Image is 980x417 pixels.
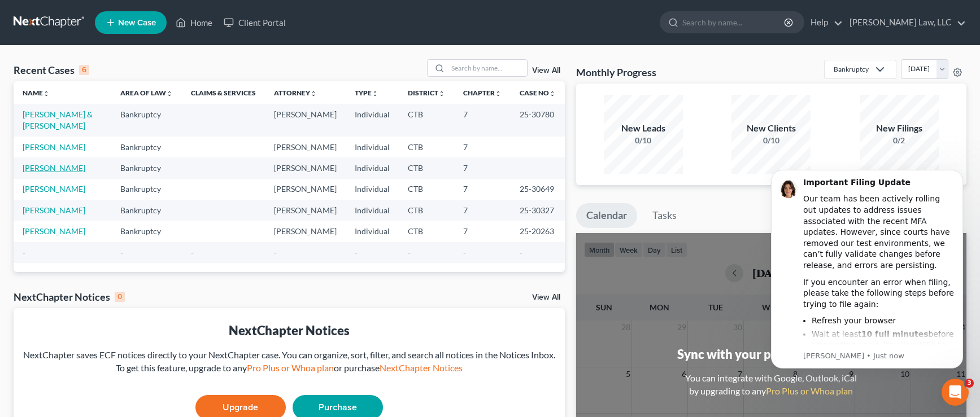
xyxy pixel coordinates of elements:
[111,221,182,242] td: Bankruptcy
[677,345,865,363] div: Sync with your personal calendar
[265,137,346,157] td: [PERSON_NAME]
[346,200,399,221] td: Individual
[23,226,85,236] a: [PERSON_NAME]
[380,362,463,373] a: NextChapter Notices
[731,122,811,135] div: New Clients
[463,248,466,257] span: -
[520,248,522,257] span: -
[355,89,378,97] a: Typeunfold_more
[118,19,156,27] span: New Case
[191,248,194,257] span: -
[274,89,317,97] a: Attorneyunfold_more
[265,179,346,200] td: [PERSON_NAME]
[642,203,687,228] a: Tasks
[23,205,85,215] a: [PERSON_NAME]
[576,203,637,228] a: Calendar
[265,104,346,136] td: [PERSON_NAME]
[682,12,786,33] input: Search by name...
[247,362,334,373] a: Pro Plus or Whoa plan
[218,12,291,33] a: Client Portal
[274,248,277,257] span: -
[681,372,861,398] div: You can integrate with Google, Outlook, iCal by upgrading to any
[310,90,317,97] i: unfold_more
[576,65,656,79] h3: Monthly Progress
[860,135,939,146] div: 0/2
[346,104,399,136] td: Individual
[860,122,939,135] div: New Filings
[23,142,85,152] a: [PERSON_NAME]
[265,157,346,178] td: [PERSON_NAME]
[111,179,182,200] td: Bankruptcy
[408,89,445,97] a: Districtunfold_more
[454,137,511,157] td: 7
[965,379,974,388] span: 3
[23,109,93,130] a: [PERSON_NAME] & [PERSON_NAME]
[731,135,811,146] div: 0/10
[79,65,89,75] div: 6
[448,60,527,76] input: Search by name...
[399,104,454,136] td: CTB
[23,163,85,173] a: [PERSON_NAME]
[454,221,511,242] td: 7
[834,64,869,74] div: Bankruptcy
[399,200,454,221] td: CTB
[399,221,454,242] td: CTB
[182,81,265,104] th: Claims & Services
[520,89,556,97] a: Case Nounfold_more
[454,157,511,178] td: 7
[754,156,980,411] iframe: Intercom notifications message
[120,89,173,97] a: Area of Lawunfold_more
[549,90,556,97] i: unfold_more
[111,200,182,221] td: Bankruptcy
[170,12,218,33] a: Home
[23,89,50,97] a: Nameunfold_more
[115,292,125,302] div: 0
[511,179,565,200] td: 25-30649
[23,349,556,375] div: NextChapter saves ECF notices directly to your NextChapter case. You can organize, sort, filter, ...
[495,90,502,97] i: unfold_more
[942,379,969,406] iframe: Intercom live chat
[511,104,565,136] td: 25-30780
[23,184,85,194] a: [PERSON_NAME]
[14,63,89,77] div: Recent Cases
[532,293,560,301] a: View All
[844,12,966,33] a: [PERSON_NAME] Law, LLC
[372,90,378,97] i: unfold_more
[604,135,683,146] div: 0/10
[14,290,125,304] div: NextChapter Notices
[265,221,346,242] td: [PERSON_NAME]
[454,104,511,136] td: 7
[399,137,454,157] td: CTB
[120,248,123,257] span: -
[111,104,182,136] td: Bankruptcy
[805,12,843,33] a: Help
[166,90,173,97] i: unfold_more
[408,248,411,257] span: -
[23,248,25,257] span: -
[399,157,454,178] td: CTB
[454,179,511,200] td: 7
[511,200,565,221] td: 25-30327
[532,67,560,74] a: View All
[511,221,565,242] td: 25-20263
[438,90,445,97] i: unfold_more
[43,90,50,97] i: unfold_more
[346,137,399,157] td: Individual
[111,137,182,157] td: Bankruptcy
[346,157,399,178] td: Individual
[111,157,182,178] td: Bankruptcy
[355,248,358,257] span: -
[346,221,399,242] td: Individual
[399,179,454,200] td: CTB
[604,122,683,135] div: New Leads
